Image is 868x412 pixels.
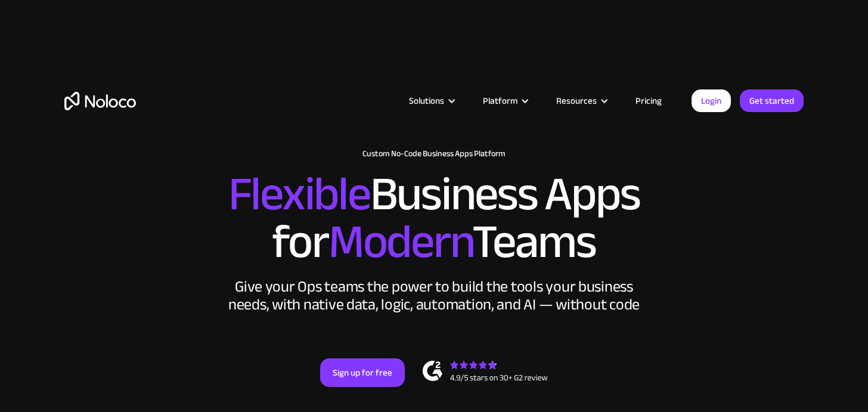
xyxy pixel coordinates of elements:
div: Resources [556,93,597,109]
a: Sign up for free [320,358,405,387]
div: Give your Ops teams the power to build the tools your business needs, with native data, logic, au... [225,278,643,314]
span: Modern [328,197,472,286]
div: Solutions [394,93,468,109]
a: Get started [740,89,804,112]
a: Login [692,89,731,112]
div: Platform [483,93,517,109]
a: home [64,92,136,110]
div: Solutions [409,93,444,109]
a: Pricing [621,93,677,109]
span: Flexible [228,150,370,238]
div: Platform [468,93,541,109]
div: Resources [541,93,621,109]
h2: Business Apps for Teams [64,171,804,266]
